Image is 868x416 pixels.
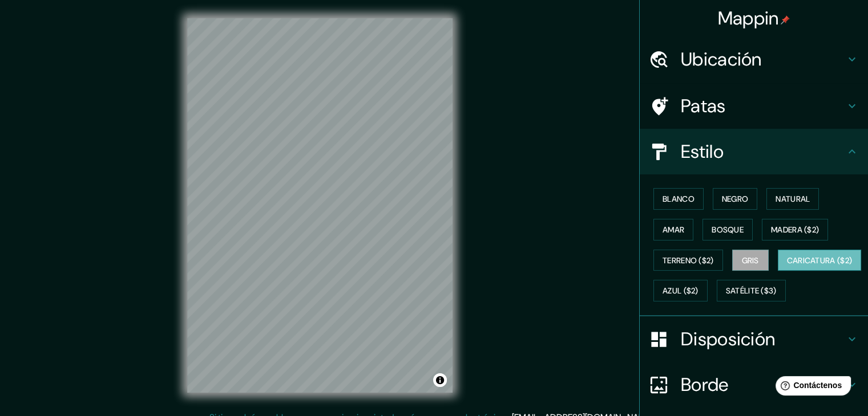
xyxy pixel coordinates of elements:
img: pin-icon.png [781,15,790,25]
font: Azul ($2) [663,286,699,296]
button: Azul ($2) [653,280,708,301]
font: Estilo [681,140,724,164]
font: Satélite ($3) [726,286,777,296]
font: Disposición [681,327,775,351]
div: Estilo [640,129,868,174]
font: Natural [776,194,810,204]
div: Borde [640,362,868,407]
div: Disposición [640,316,868,362]
div: Ubicación [640,36,868,82]
button: Activar o desactivar atribución [433,373,447,387]
canvas: Mapa [187,18,453,393]
button: Terreno ($2) [653,250,723,271]
font: Mappin [718,6,779,30]
button: Caricatura ($2) [778,250,862,271]
font: Negro [722,194,749,204]
button: Bosque [703,219,753,240]
button: Negro [713,188,758,210]
font: Terreno ($2) [663,255,714,266]
font: Caricatura ($2) [787,255,853,266]
font: Bosque [712,225,744,235]
button: Gris [732,250,769,271]
font: Borde [681,373,729,397]
button: Natural [766,188,819,210]
iframe: Lanzador de widgets de ayuda [766,372,855,403]
font: Amar [663,225,684,235]
button: Madera ($2) [762,219,828,240]
font: Blanco [663,194,695,204]
font: Patas [681,94,726,118]
button: Satélite ($3) [717,280,786,301]
font: Madera ($2) [771,225,819,235]
div: Patas [640,83,868,129]
button: Blanco [653,188,704,210]
font: Gris [742,255,759,266]
font: Ubicación [681,47,762,71]
button: Amar [653,219,693,240]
